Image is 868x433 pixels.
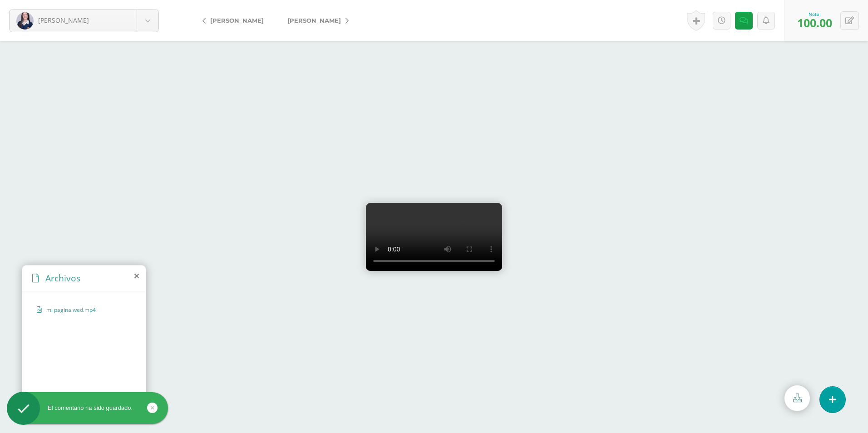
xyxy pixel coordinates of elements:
a: [PERSON_NAME] [10,10,158,32]
span: [PERSON_NAME] [210,17,264,24]
span: mi pagina wed.mp4 [46,306,121,314]
div: El comentario ha sido guardado. [7,404,168,412]
span: [PERSON_NAME] [287,17,341,24]
span: Archivos [45,272,80,284]
img: a803915780f3fd98021ee7da5809287e.png [16,12,34,30]
a: [PERSON_NAME] [195,10,276,31]
a: [PERSON_NAME] [276,10,356,31]
span: [PERSON_NAME] [38,16,89,25]
span: 100.00 [797,15,832,30]
i: close [134,272,139,280]
div: Nota: [797,11,832,17]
